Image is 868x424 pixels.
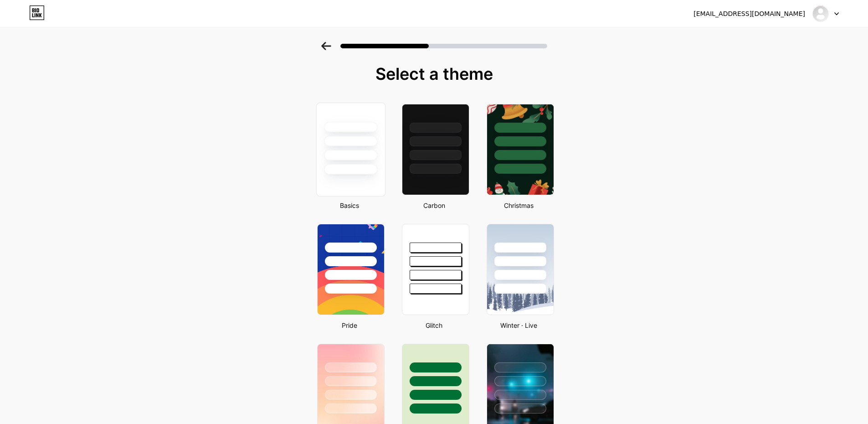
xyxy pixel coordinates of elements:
img: senyumtotoe [812,5,829,22]
div: Carbon [399,201,469,210]
div: [EMAIL_ADDRESS][DOMAIN_NAME] [693,9,805,19]
div: Christmas [484,201,554,210]
div: Pride [314,321,385,330]
div: Select a theme [313,65,555,83]
div: Winter · Live [484,321,554,330]
div: Glitch [399,321,469,330]
div: Basics [314,201,385,210]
